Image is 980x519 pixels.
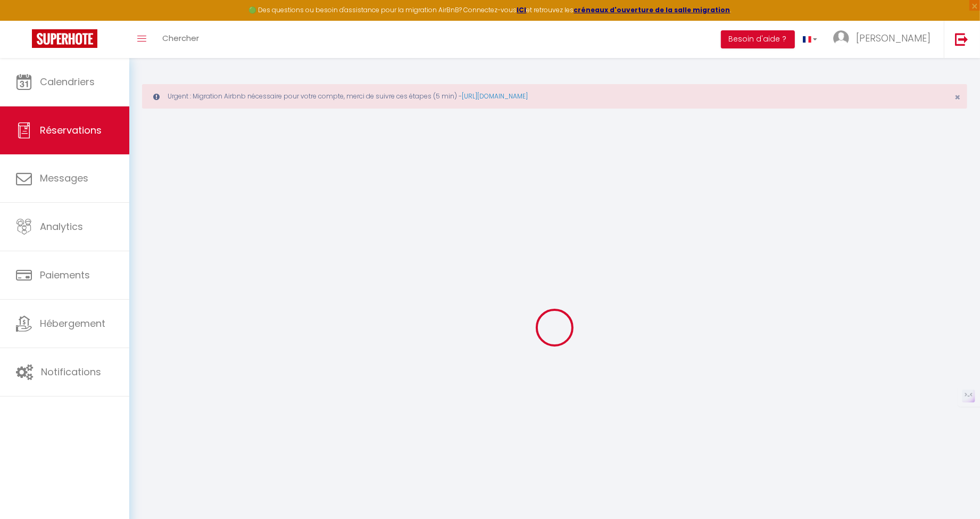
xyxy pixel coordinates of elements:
[9,4,40,36] button: Ouvrir le widget de chat LiveChat
[32,29,97,48] img: Super Booking
[721,30,795,48] button: Besoin d'aide ?
[954,90,960,104] span: ×
[935,471,972,511] iframe: Chat
[40,268,90,282] span: Paiements
[41,365,101,378] span: Notifications
[955,32,968,46] img: logout
[954,93,960,102] button: Close
[574,5,730,14] a: créneaux d'ouverture de la salle migration
[825,21,944,58] a: ... [PERSON_NAME]
[40,220,83,233] span: Analytics
[517,5,527,14] a: ICI
[40,123,102,137] span: Réservations
[462,92,528,101] a: [URL][DOMAIN_NAME]
[856,31,931,45] span: [PERSON_NAME]
[40,171,88,185] span: Messages
[40,317,105,330] span: Hébergement
[154,21,207,58] a: Chercher
[162,32,199,44] span: Chercher
[833,30,849,46] img: ...
[40,75,95,88] span: Calendriers
[142,84,967,109] div: Urgent : Migration Airbnb nécessaire pour votre compte, merci de suivre ces étapes (5 min) -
